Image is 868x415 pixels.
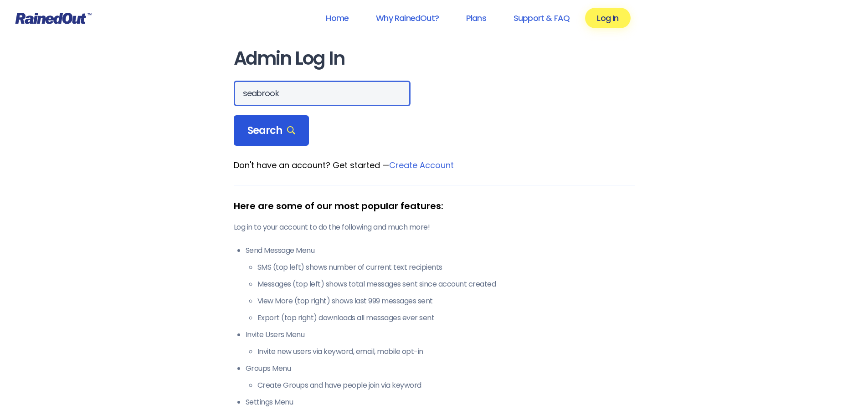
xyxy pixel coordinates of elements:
a: Home [314,8,360,28]
p: Log in to your account to do the following and much more! [234,222,635,233]
a: Why RainedOut? [364,8,451,28]
li: SMS (top left) shows number of current text recipients [257,262,635,273]
li: Send Message Menu [246,245,635,323]
li: Export (top right) downloads all messages ever sent [257,313,635,323]
li: Invite new users via keyword, email, mobile opt-in [257,346,635,357]
div: Here are some of our most popular features: [234,199,635,213]
a: Support & FAQ [502,8,581,28]
div: Search [234,115,309,146]
a: Create Account [389,159,454,171]
span: Search [247,124,296,137]
li: Groups Menu [246,363,635,391]
li: View More (top right) shows last 999 messages sent [257,296,635,307]
li: Create Groups and have people join via keyword [257,380,635,391]
li: Invite Users Menu [246,329,635,357]
a: Log In [585,8,630,28]
li: Messages (top left) shows total messages sent since account created [257,279,635,290]
h1: Admin Log In [234,48,635,69]
input: Search Orgs… [234,81,411,106]
a: Plans [454,8,498,28]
